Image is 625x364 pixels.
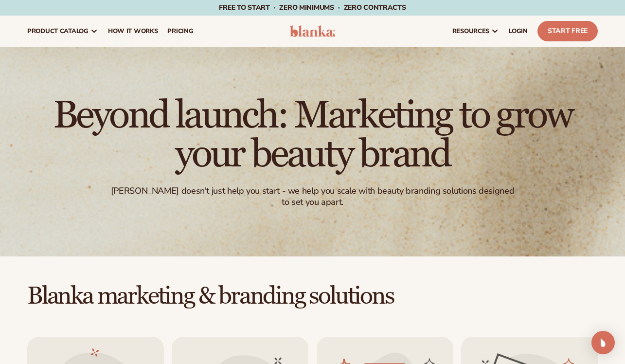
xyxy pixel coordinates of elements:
[509,27,528,35] span: LOGIN
[103,16,163,47] a: How It Works
[108,27,158,35] span: How It Works
[447,16,504,47] a: resources
[45,96,580,174] h1: Beyond launch: Marketing to grow your beauty brand
[591,331,615,354] div: Open Intercom Messenger
[219,3,406,12] span: Free to start · ZERO minimums · ZERO contracts
[162,16,198,47] a: pricing
[290,25,336,37] img: logo
[109,185,516,208] div: [PERSON_NAME] doesn't just help you start - we help you scale with beauty branding solutions desi...
[22,16,103,47] a: product catalog
[452,27,489,35] span: resources
[27,27,89,35] span: product catalog
[167,27,193,35] span: pricing
[504,16,533,47] a: LOGIN
[537,21,598,41] a: Start Free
